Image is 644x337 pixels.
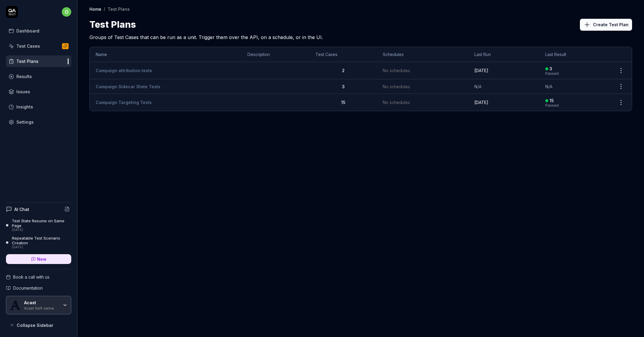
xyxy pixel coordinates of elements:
[539,47,610,62] th: Last Result
[6,86,71,97] a: Issues
[6,319,71,331] button: Collapse Sidebar
[6,218,71,232] a: Test State Resume on Same Page[DATE]
[241,47,309,62] th: Description
[90,47,241,62] th: Name
[6,254,71,264] a: New
[96,84,160,89] a: Campaign Sidecar State Tests
[383,67,410,74] span: No schedules
[580,19,632,31] button: Create Test Plan
[342,68,345,73] span: 2
[37,256,47,262] span: New
[14,206,29,212] h4: AI Chat
[12,245,71,249] div: [DATE]
[16,58,38,64] div: Test Plans
[16,119,34,125] div: Settings
[12,228,71,232] div: [DATE]
[62,6,71,18] button: o
[104,6,105,12] div: /
[474,84,482,89] span: N/A
[342,84,345,89] span: 3
[13,285,43,291] span: Documentation
[62,7,71,17] span: o
[6,236,71,249] a: Repeatable Test Scenario Creation[DATE]
[341,100,345,105] span: 15
[309,47,377,62] th: Test Cases
[6,71,71,82] a: Results
[6,101,71,113] a: Insights
[16,73,32,80] div: Results
[17,322,53,328] span: Collapse Sidebar
[108,6,130,12] div: Test Plans
[6,285,71,291] a: Documentation
[377,47,468,62] th: Schedules
[474,100,488,105] time: [DATE]
[12,236,71,246] div: Repeatable Test Scenario Creation
[6,55,71,67] a: Test Plans
[545,84,552,89] span: N/A
[6,296,71,314] button: Acast LogoAcastAcast Self-serve
[6,116,71,128] a: Settings
[383,99,410,105] span: No schedules
[89,31,632,41] h2: Groups of Test Cases that can be run as a unit. Trigger them over the API, on a schedule, or in t...
[89,18,136,31] h1: Test Plans
[6,40,71,52] a: Test Cases
[96,100,152,105] a: Campaign Targeting Tests
[13,274,49,280] span: Book a call with us
[383,83,410,90] span: No schedules
[89,6,101,12] a: Home
[468,47,539,62] th: Last Run
[545,72,559,75] div: Passed
[474,68,488,73] time: [DATE]
[10,300,21,310] img: Acast Logo
[16,43,40,49] div: Test Cases
[16,28,39,34] div: Dashboard
[549,66,552,72] div: 3
[96,68,152,73] a: Campaign attribution tests
[549,98,554,103] div: 15
[24,300,59,305] div: Acast
[545,104,559,107] div: Passed
[6,274,71,280] a: Book a call with us
[24,305,59,310] div: Acast Self-serve
[12,218,71,228] div: Test State Resume on Same Page
[16,88,30,95] div: Issues
[16,104,33,110] div: Insights
[6,25,71,37] a: Dashboard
